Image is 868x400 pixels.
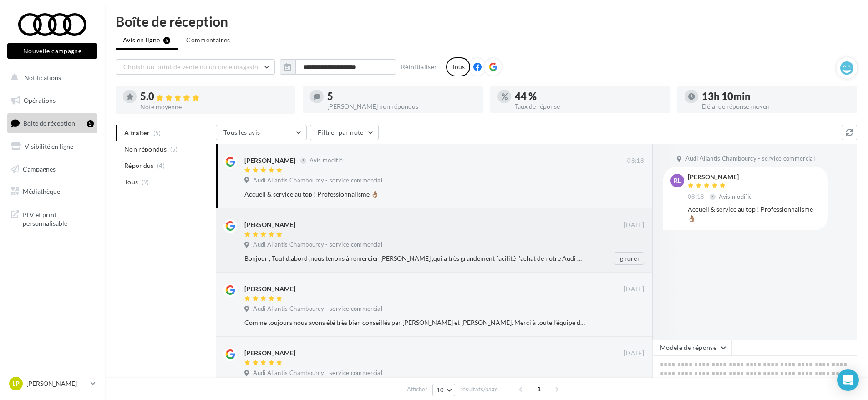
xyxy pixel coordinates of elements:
[532,382,546,396] span: 1
[23,119,75,127] span: Boîte de réception
[5,137,99,156] a: Visibilité en ligne
[123,63,258,71] span: Choisir un point de vente ou un code magasin
[432,384,456,396] button: 10
[142,178,149,186] span: (9)
[244,284,295,294] div: [PERSON_NAME]
[5,91,99,110] a: Opérations
[460,385,498,394] span: résultats/page
[23,187,60,195] span: Médiathèque
[244,190,585,199] div: Accueil & service au top ! Professionnalisme 👌🏽
[688,174,754,180] div: [PERSON_NAME]
[702,91,850,101] div: 13h 10min
[7,43,97,59] button: Nouvelle campagne
[837,369,859,391] div: Open Intercom Messenger
[223,128,260,136] span: Tous les avis
[397,61,441,72] button: Réinitialiser
[5,113,99,133] a: Boîte de réception5
[124,145,167,154] span: Non répondus
[5,160,99,179] a: Campagnes
[124,161,154,170] span: Répondus
[23,208,94,228] span: PLV et print personnalisable
[253,369,382,377] span: Audi Aliantis Chambourcy - service commercial
[624,349,644,358] span: [DATE]
[437,386,444,394] span: 10
[140,104,288,110] div: Note moyenne
[253,177,382,185] span: Audi Aliantis Chambourcy - service commercial
[688,205,821,223] div: Accueil & service au top ! Professionnalisme 👌🏽
[310,125,379,140] button: Filtrer par note
[5,68,96,87] button: Notifications
[624,221,644,229] span: [DATE]
[186,35,230,45] span: Commentaires
[157,162,165,169] span: (4)
[25,142,73,150] span: Visibilité en ligne
[652,340,731,355] button: Modèle de réponse
[244,220,295,229] div: [PERSON_NAME]
[12,379,20,388] span: LP
[627,157,644,165] span: 08:18
[124,177,138,187] span: Tous
[24,74,61,81] span: Notifications
[310,157,343,164] span: Avis modifié
[674,176,681,185] span: Rl
[407,385,427,394] span: Afficher
[170,146,178,153] span: (5)
[614,252,644,265] button: Ignorer
[688,193,705,201] span: 08:18
[87,120,94,127] div: 5
[116,59,275,75] button: Choisir un point de vente ou un code magasin
[5,205,99,232] a: PLV et print personnalisable
[624,285,644,294] span: [DATE]
[244,254,585,263] div: Bonjour , Tout d.abord ,nous tenons à remercier [PERSON_NAME] ,qui a très grandement facilité l’a...
[702,103,850,110] div: Délai de réponse moyen
[23,165,56,172] span: Campagnes
[515,91,663,101] div: 44 %
[253,305,382,313] span: Audi Aliantis Chambourcy - service commercial
[140,91,288,102] div: 5.0
[253,241,382,249] span: Audi Aliantis Chambourcy - service commercial
[446,57,470,76] div: Tous
[327,91,475,101] div: 5
[5,182,99,201] a: Médiathèque
[26,379,87,388] p: [PERSON_NAME]
[244,156,295,165] div: [PERSON_NAME]
[116,15,857,28] div: Boîte de réception
[515,103,663,110] div: Taux de réponse
[719,193,752,200] span: Avis modifié
[24,96,56,104] span: Opérations
[327,103,475,110] div: [PERSON_NAME] non répondus
[244,318,585,327] div: Comme toujours nous avons été très bien conseillés par [PERSON_NAME] et [PERSON_NAME]. Merci à to...
[216,125,307,140] button: Tous les avis
[244,349,295,358] div: [PERSON_NAME]
[7,375,97,392] a: LP [PERSON_NAME]
[685,155,815,163] span: Audi Aliantis Chambourcy - service commercial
